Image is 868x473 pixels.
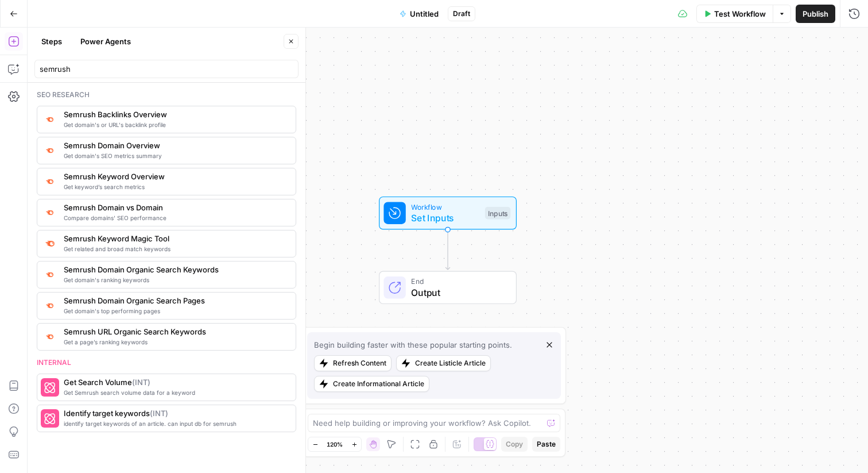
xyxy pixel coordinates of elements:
button: Copy [501,437,528,452]
span: Semrush Keyword Overview [64,171,286,182]
button: Test Workflow [696,5,773,23]
div: WorkflowSet InputsInputs [341,197,555,230]
img: 4e4w6xi9sjogcjglmt5eorgxwtyu [44,145,56,155]
span: Set Inputs [411,211,479,225]
button: Publish [796,5,835,23]
span: Publish [803,8,828,20]
span: End [411,276,505,287]
span: Semrush Domain Organic Search Keywords [64,264,286,275]
span: Semrush Backlinks Overview [64,109,286,120]
span: Get domain's top performing pages [64,306,286,316]
span: Semrush Domain Organic Search Pages [64,295,286,306]
span: Compare domains' SEO performance [64,213,286,222]
span: Copy [506,439,523,449]
span: ( INT ) [132,378,150,387]
span: Get Search Volume [64,376,286,388]
div: Inputs [485,207,510,220]
img: 8a3tdog8tf0qdwwcclgyu02y995m [44,238,56,249]
span: ( INT ) [150,409,168,418]
span: Get domain's SEO metrics summary [64,151,286,160]
div: Create Listicle Article [415,358,486,368]
img: p4kt2d9mz0di8532fmfgvfq6uqa0 [44,270,56,279]
span: Get domain's or URL's backlink profile [64,120,286,129]
span: identify target keywords of an article. can input db for semrush [64,419,286,428]
span: Test Workflow [714,8,766,20]
button: Steps [34,32,69,51]
div: EndOutput [341,271,555,305]
span: Get related and broad match keywords [64,244,286,253]
div: Begin building faster with these popular starting points. [314,339,512,351]
div: Internal [37,357,296,368]
span: Identify target keywords [64,407,286,419]
img: ey5lt04xp3nqzrimtu8q5fsyor3u [44,332,56,341]
span: Get domain's ranking keywords [64,275,286,284]
div: Seo research [37,90,296,100]
span: Get a page’s ranking keywords [64,337,286,347]
span: Get keyword’s search metrics [64,182,286,191]
span: Semrush Keyword Magic Tool [64,233,286,244]
img: v3j4otw2j2lxnxfkcl44e66h4fup [44,176,56,186]
img: 3lyvnidk9veb5oecvmize2kaffdg [44,114,56,124]
img: zn8kcn4lc16eab7ly04n2pykiy7x [44,207,56,217]
span: Get Semrush search volume data for a keyword [64,388,286,397]
img: otu06fjiulrdwrqmbs7xihm55rg9 [44,301,56,310]
input: Search steps [40,63,293,75]
span: Workflow [411,201,479,212]
span: Semrush Domain Overview [64,140,286,151]
div: Refresh Content [333,358,386,368]
button: Untitled [393,5,445,23]
button: Power Agents [73,32,138,51]
span: 120% [327,440,343,449]
span: Untitled [410,8,439,20]
div: Create Informational Article [333,379,424,389]
button: Paste [532,437,560,452]
span: Semrush Domain vs Domain [64,202,286,213]
span: Paste [537,439,556,449]
g: Edge from start to end [445,230,449,270]
span: Semrush URL Organic Search Keywords [64,326,286,337]
span: Output [411,286,505,299]
span: Draft [453,9,470,19]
